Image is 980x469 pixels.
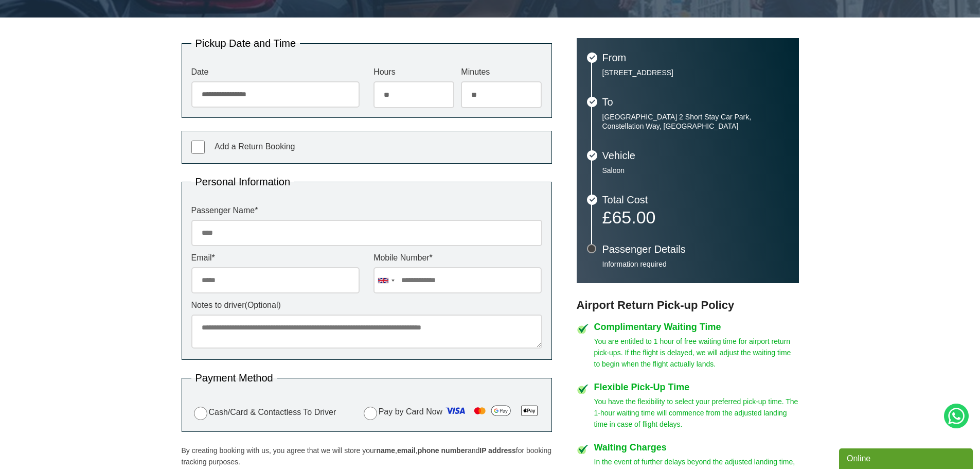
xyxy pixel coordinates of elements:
p: [STREET_ADDRESS] [602,68,789,77]
input: Pay by Card Now [364,407,377,420]
span: Add a Return Booking [215,142,295,151]
h3: Total Cost [602,195,789,205]
span: 65.00 [612,207,655,227]
p: You are entitled to 1 hour of free waiting time for airport return pick-ups. If the flight is del... [594,336,799,370]
label: Mobile Number [373,254,542,262]
div: United Kingdom: +44 [374,268,398,293]
label: Passenger Name [191,206,542,215]
strong: IP address [479,446,516,455]
h3: Airport Return Pick-up Policy [577,299,799,312]
legend: Personal Information [191,177,295,187]
h4: Flexible Pick-Up Time [594,383,799,392]
label: Cash/Card & Contactless To Driver [191,405,336,420]
input: Cash/Card & Contactless To Driver [194,407,207,420]
legend: Payment Method [191,373,277,383]
h3: To [602,97,789,107]
label: Hours [373,68,454,76]
h4: Waiting Charges [594,443,799,452]
input: Add a Return Booking [191,141,205,154]
h3: Vehicle [602,150,789,161]
p: By creating booking with us, you agree that we will store your , , and for booking tracking purpo... [182,445,552,467]
strong: email [397,446,416,455]
h3: Passenger Details [602,244,789,254]
p: Saloon [602,166,789,175]
p: You have the flexibility to select your preferred pick-up time. The 1-hour waiting time will comm... [594,396,799,430]
label: Date [191,68,360,76]
strong: name [376,446,395,455]
label: Pay by Card Now [361,403,542,422]
p: £ [602,210,789,224]
p: Information required [602,259,789,269]
span: (Optional) [245,301,281,309]
p: [GEOGRAPHIC_DATA] 2 Short Stay Car Park, Constellation Way, [GEOGRAPHIC_DATA] [602,112,789,131]
h3: From [602,53,789,63]
label: Email [191,254,360,262]
label: Minutes [461,68,542,76]
iframe: chat widget [839,446,975,469]
legend: Pickup Date and Time [191,38,300,48]
strong: phone number [418,446,468,455]
h4: Complimentary Waiting Time [594,322,799,332]
label: Notes to driver [191,301,542,309]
